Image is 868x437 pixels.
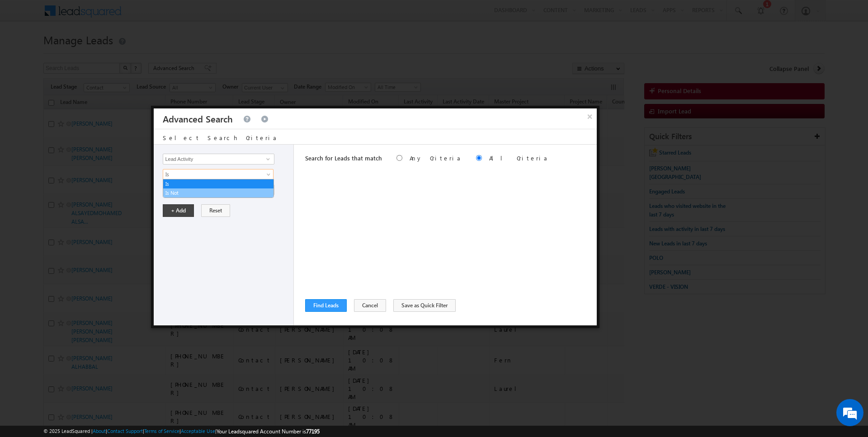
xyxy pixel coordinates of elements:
span: 77195 [306,428,320,435]
button: Save as Quick Filter [393,299,456,312]
button: × [583,108,597,124]
button: Cancel [354,299,386,312]
textarea: Type your message and hit 'Enter' [12,84,165,271]
div: Minimize live chat window [148,5,170,26]
span: © 2025 LeadSquared | | | | | [43,427,320,436]
a: Is [163,169,274,180]
button: Reset [201,204,230,217]
a: Acceptable Use [181,428,215,434]
ul: Is [163,179,274,198]
a: Is [163,180,274,188]
label: Any Criteria [410,154,462,162]
button: Find Leads [305,299,347,312]
a: Terms of Service [144,428,179,434]
em: Start Chat [123,278,164,291]
label: All Criteria [489,154,548,162]
a: Show All Items [261,155,273,164]
span: Your Leadsquared Account Number is [217,428,320,435]
a: Is Not [163,189,274,197]
span: Select Search Criteria [163,134,278,141]
span: Search for Leads that match [305,154,382,162]
h3: Advanced Search [163,108,233,129]
img: d_60004797649_company_0_60004797649 [15,47,38,59]
a: Contact Support [107,428,143,434]
span: Is [163,170,261,179]
a: About [93,428,106,434]
input: Type to Search [163,154,274,164]
button: + Add [163,204,194,217]
div: Chat with us now [47,47,152,59]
